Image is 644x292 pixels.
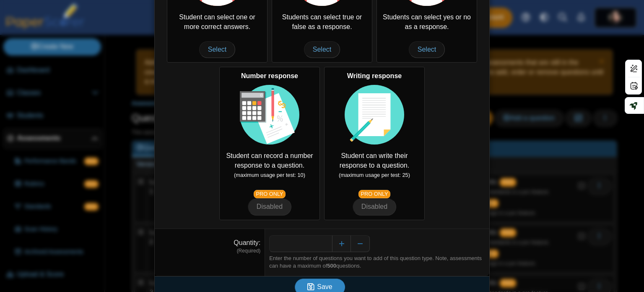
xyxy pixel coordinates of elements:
[324,67,425,220] div: Student can write their response to a question.
[248,198,291,215] button: Number response Student can record a number response to a question. (maximum usage per test: 10) ...
[339,172,410,178] small: (maximum usage per test: 25)
[347,72,402,79] b: Writing response
[332,235,351,252] button: Increase
[304,41,340,58] span: Select
[159,247,260,255] dfn: (Required)
[257,203,283,210] span: Disabled
[199,41,235,58] span: Select
[219,67,320,220] div: Student can record a number response to a question.
[240,85,299,145] img: item-type-number-response.svg
[351,235,370,252] button: Decrease
[241,72,298,79] b: Number response
[327,263,336,269] b: 500
[358,190,390,198] a: PRO ONLY
[234,239,260,246] label: Quantity
[234,172,305,178] small: (maximum usage per test: 10)
[345,85,404,145] img: item-type-writing-response.svg
[269,255,485,270] div: Enter the number of questions you want to add of this question type. Note, assessments can have a...
[254,190,286,198] a: PRO ONLY
[409,41,445,58] span: Select
[353,198,396,215] button: Writing response Student can write their response to a question. (maximum usage per test: 25) PRO...
[317,283,332,290] span: Save
[361,203,387,210] span: Disabled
